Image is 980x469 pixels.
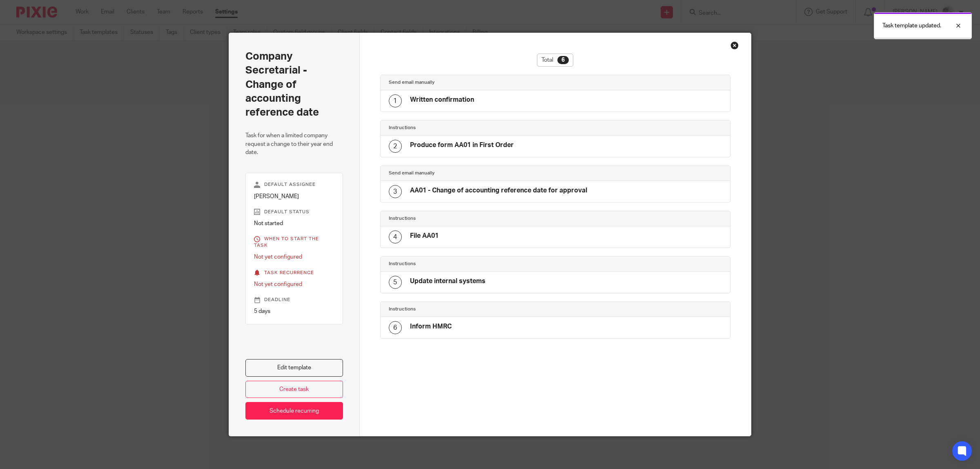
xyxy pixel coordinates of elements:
[389,306,555,313] h4: Instructions
[731,41,739,49] div: Close this dialog window
[254,297,334,303] p: Deadline
[254,253,334,261] p: Not yet configured
[245,402,343,420] a: Schedule recurring
[254,219,334,228] p: Not started
[245,381,343,398] a: Create task
[410,322,452,331] h4: Inform HMRC
[254,209,334,215] p: Default status
[389,276,402,289] div: 5
[389,230,402,243] div: 4
[254,181,334,188] p: Default assignee
[389,185,402,198] div: 3
[254,307,334,315] p: 5 days
[389,321,402,334] div: 6
[389,140,402,153] div: 2
[389,94,402,107] div: 1
[245,49,343,119] h2: Company Secretarial - Change of accounting reference date
[389,170,555,176] h4: Send email manually
[410,232,439,240] h4: File AA01
[410,186,587,195] h4: AA01 - Change of accounting reference date for approval
[389,215,555,222] h4: Instructions
[410,96,474,104] h4: Written confirmation
[254,270,334,276] p: Task recurrence
[410,141,514,150] h4: Produce form AA01 in First Order
[389,261,555,267] h4: Instructions
[410,277,486,286] h4: Update internal systems
[254,236,334,249] p: When to start the task
[245,132,343,156] p: Task for when a limited company request a change to their year end date.
[254,192,334,201] p: [PERSON_NAME]
[882,22,941,30] p: Task template updated.
[245,359,343,377] a: Edit template
[557,56,569,64] div: 6
[537,54,573,67] div: Total
[389,125,555,131] h4: Instructions
[389,79,555,86] h4: Send email manually
[254,280,334,288] p: Not yet configured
